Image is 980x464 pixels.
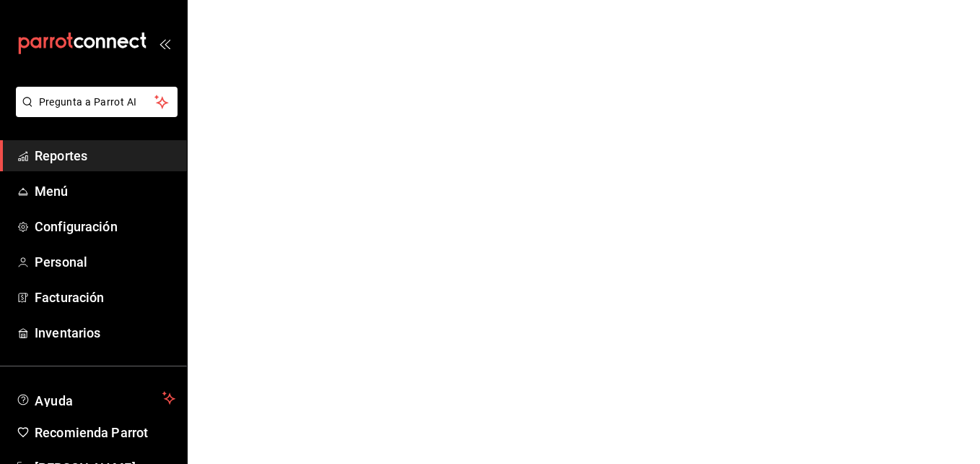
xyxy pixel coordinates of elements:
span: Reportes [35,146,175,166]
button: open_drawer_menu [159,38,170,49]
span: Configuración [35,217,175,236]
a: Pregunta a Parrot AI [10,105,178,120]
span: Personal [35,252,175,272]
span: Ayuda [35,390,157,407]
span: Recomienda Parrot [35,423,175,442]
span: Inventarios [35,323,175,343]
button: Pregunta a Parrot AI [16,87,178,117]
span: Menú [35,181,175,201]
span: Facturación [35,288,175,307]
span: Pregunta a Parrot AI [39,95,155,110]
